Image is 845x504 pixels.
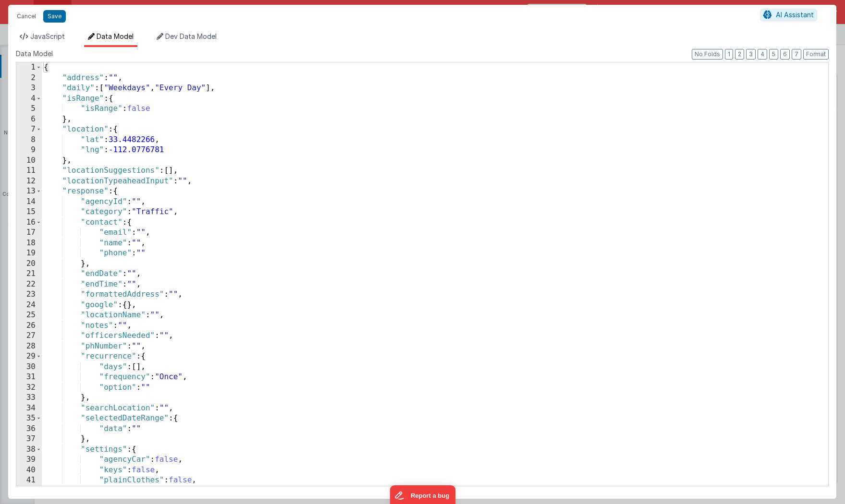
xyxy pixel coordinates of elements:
div: 23 [16,289,42,300]
button: Format [803,49,829,60]
button: 7 [792,49,801,60]
div: 3 [16,83,42,94]
div: 24 [16,300,42,311]
button: Save [43,10,66,23]
span: Data Model [97,32,134,40]
div: 10 [16,156,42,166]
div: 30 [16,362,42,372]
div: 26 [16,321,42,331]
span: JavaScript [30,32,65,40]
div: 27 [16,331,42,341]
div: 28 [16,341,42,352]
div: 25 [16,310,42,321]
div: 18 [16,238,42,249]
div: 29 [16,351,42,362]
div: 16 [16,217,42,228]
div: 36 [16,424,42,434]
div: 14 [16,197,42,207]
span: Dev Data Model [165,32,217,40]
div: 9 [16,145,42,156]
div: 4 [16,94,42,104]
div: 11 [16,166,42,176]
div: 32 [16,383,42,393]
div: 31 [16,372,42,383]
div: 8 [16,135,42,145]
div: 13 [16,186,42,197]
div: 35 [16,413,42,424]
button: 3 [746,49,756,60]
div: 6 [16,114,42,125]
div: 7 [16,124,42,135]
div: 5 [16,104,42,114]
div: 19 [16,248,42,259]
div: 22 [16,279,42,290]
button: AI Assistant [760,9,817,21]
div: 39 [16,455,42,465]
div: 42 [16,486,42,496]
div: 2 [16,73,42,84]
span: AI Assistant [776,11,814,19]
button: 1 [725,49,733,60]
div: 40 [16,465,42,476]
button: No Folds [692,49,723,60]
div: 21 [16,269,42,279]
div: 15 [16,207,42,217]
span: Data Model [16,49,53,59]
button: 5 [769,49,778,60]
div: 12 [16,176,42,187]
div: 41 [16,475,42,486]
div: 17 [16,228,42,238]
button: 6 [780,49,790,60]
div: 34 [16,403,42,414]
div: 1 [16,62,42,73]
div: 38 [16,444,42,455]
button: 2 [735,49,744,60]
div: 20 [16,259,42,269]
div: 33 [16,393,42,403]
button: 4 [758,49,767,60]
div: 37 [16,434,42,444]
button: Cancel [12,10,41,23]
